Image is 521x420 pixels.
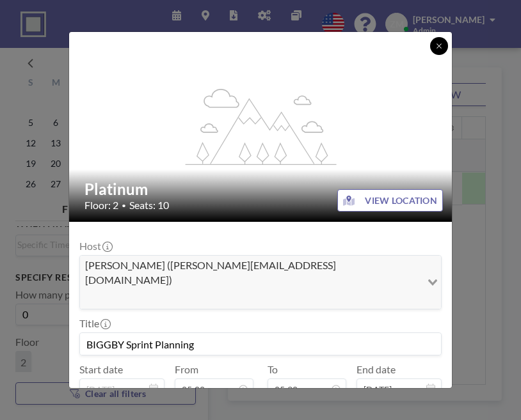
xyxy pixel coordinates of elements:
span: - [259,368,262,396]
g: flex-grow: 1.2; [186,88,337,164]
div: Search for option [80,256,441,309]
h2: Platinum [84,180,438,199]
label: End date [357,363,396,376]
span: [PERSON_NAME] ([PERSON_NAME][EMAIL_ADDRESS][DOMAIN_NAME]) [83,258,419,287]
input: Search for option [81,290,420,306]
button: VIEW LOCATION [337,189,443,212]
input: (No title) [80,333,441,355]
label: To [268,363,278,376]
